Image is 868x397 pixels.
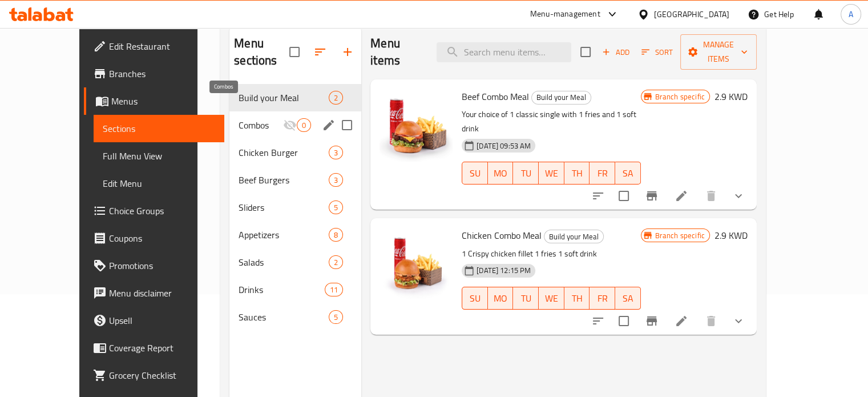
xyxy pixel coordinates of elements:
span: FR [594,165,611,182]
span: Select section [574,40,597,64]
span: Manage items [689,38,748,66]
a: Menus [84,87,224,115]
a: Branches [84,60,224,87]
span: 2 [329,93,342,103]
div: Sliders5 [229,194,361,221]
button: WE [539,162,564,185]
span: TU [518,290,534,307]
span: Menu disclaimer [109,286,215,300]
span: Sliders [239,200,329,214]
span: Build your Meal [239,91,329,105]
span: Combos [239,118,283,132]
span: TH [569,290,586,307]
div: items [325,283,343,296]
button: TH [564,162,590,185]
nav: Menu sections [229,79,361,335]
span: Full Menu View [103,149,215,163]
span: Chicken Burger [239,146,329,159]
span: TH [569,165,586,182]
div: items [329,91,343,105]
a: Edit menu item [675,189,688,203]
button: show more [725,182,752,210]
button: FR [590,162,615,185]
button: FR [590,287,615,310]
p: Your choice of 1 classic single with 1 fries and 1 soft drink [462,107,640,136]
span: SU [467,165,483,182]
span: Branch specific [651,91,709,102]
span: Beef Burgers [239,173,329,187]
div: Chicken Burger3 [229,139,361,166]
span: 3 [329,175,342,186]
div: Menu-management [530,7,600,21]
span: Branches [109,67,215,81]
button: TU [513,287,539,310]
div: Build your Meal [544,230,604,243]
span: SU [467,290,483,307]
button: edit [320,117,337,134]
span: Build your Meal [532,91,591,104]
button: Branch-specific-item [638,307,665,335]
div: Appetizers8 [229,221,361,248]
span: Sort items [634,43,680,61]
span: 11 [325,284,342,295]
button: SA [615,287,641,310]
svg: Show Choices [732,314,745,328]
a: Edit Restaurant [84,33,224,60]
button: delete [697,307,725,335]
span: Appetizers [239,228,329,242]
p: 1 Crispy chicken fillet 1 fries 1 soft drink [462,247,640,261]
span: Salads [239,255,329,269]
span: Promotions [109,259,215,272]
img: Chicken Combo Meal [380,227,453,300]
span: Add [600,46,631,59]
a: Full Menu View [94,142,224,170]
div: items [329,228,343,242]
input: search [437,42,571,62]
button: sort-choices [584,182,612,210]
div: Build your Meal [531,91,591,105]
span: Menus [111,94,215,108]
div: Combos0edit [229,111,361,139]
span: MO [492,290,509,307]
span: 0 [297,120,310,131]
button: Manage items [680,34,757,70]
a: Edit Menu [94,170,224,197]
div: Sauces [239,310,329,324]
a: Promotions [84,252,224,279]
button: SA [615,162,641,185]
span: WE [543,290,560,307]
div: items [329,255,343,269]
span: [DATE] 09:53 AM [472,141,535,151]
a: Menu disclaimer [84,279,224,307]
span: Chicken Combo Meal [462,227,542,244]
span: Grocery Checklist [109,368,215,382]
span: A [849,8,853,21]
a: Grocery Checklist [84,362,224,389]
div: items [297,118,311,132]
span: Coverage Report [109,341,215,355]
div: items [329,173,343,187]
span: Sort [641,46,673,59]
span: Edit Menu [103,177,215,190]
a: Coverage Report [84,334,224,362]
span: [DATE] 12:15 PM [472,265,535,276]
button: Branch-specific-item [638,182,665,210]
span: 8 [329,230,342,240]
button: Sort [639,43,676,61]
button: SU [462,162,488,185]
span: Branch specific [651,230,709,241]
span: FR [594,290,611,307]
span: TU [518,165,534,182]
span: 2 [329,257,342,268]
a: Sections [94,115,224,142]
span: SA [620,290,636,307]
div: items [329,310,343,324]
span: 3 [329,147,342,158]
button: TU [513,162,539,185]
span: WE [543,165,560,182]
span: MO [492,165,509,182]
span: 5 [329,202,342,213]
a: Choice Groups [84,197,224,224]
button: SU [462,287,488,310]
